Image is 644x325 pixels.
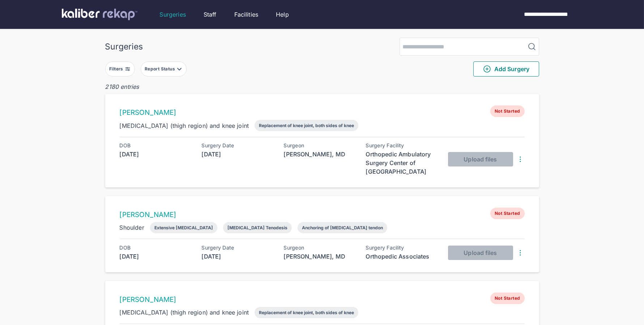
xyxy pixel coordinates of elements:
span: Not Started [490,292,524,304]
div: Orthopedic Associates [366,252,438,261]
div: Replacement of knee joint, both sides of knee [259,310,354,315]
div: Shoulder [120,223,144,232]
img: PlusCircleGreen.5fd88d77.svg [483,65,491,73]
button: Upload files [448,246,513,260]
div: Extensive [MEDICAL_DATA] [154,225,213,230]
div: Surgery Date [202,143,274,148]
a: Surgeries [160,10,186,19]
div: [PERSON_NAME], MD [284,252,356,261]
div: [DATE] [120,252,192,261]
img: DotsThreeVertical.31cb0eda.svg [516,248,525,257]
button: Upload files [448,152,513,166]
img: faders-horizontal-grey.d550dbda.svg [125,66,131,72]
div: DOB [120,143,192,148]
button: Filters [105,61,135,77]
button: Add Surgery [473,61,539,77]
span: Not Started [490,105,524,117]
div: Filters [109,66,125,72]
div: [DATE] [202,150,274,159]
div: Surgery Facility [366,143,438,148]
a: [PERSON_NAME] [120,211,176,219]
div: Surgeon [284,143,356,148]
img: filter-caret-down-grey.b3560631.svg [176,66,182,72]
div: [MEDICAL_DATA] (thigh region) and knee joint [120,121,249,130]
div: [PERSON_NAME], MD [284,150,356,159]
div: [MEDICAL_DATA] (thigh region) and knee joint [120,308,249,317]
a: Facilities [234,10,259,19]
div: Orthopedic Ambulatory Surgery Center of [GEOGRAPHIC_DATA] [366,150,438,176]
div: [DATE] [120,150,192,159]
button: Report Status [141,61,187,77]
img: MagnifyingGlass.1dc66aab.svg [528,42,536,51]
div: [DATE] [202,252,274,261]
div: 2180 entries [105,82,539,91]
div: DOB [120,245,192,251]
a: Staff [204,10,217,19]
a: [PERSON_NAME] [120,295,176,304]
a: [PERSON_NAME] [120,108,176,117]
div: Surgeon [284,245,356,251]
div: Surgeries [105,42,143,52]
div: Surgery Date [202,245,274,251]
div: Report Status [145,66,176,72]
div: Replacement of knee joint, both sides of knee [259,123,354,128]
span: Add Surgery [483,65,529,73]
span: Not Started [490,208,524,219]
span: Upload files [464,249,497,256]
a: Help [276,10,289,19]
span: Upload files [464,156,497,163]
div: Surgery Facility [366,245,438,251]
div: [MEDICAL_DATA] Tenodesis [227,225,287,230]
img: DotsThreeVertical.31cb0eda.svg [516,155,525,164]
img: kaliber labs logo [62,9,137,20]
div: Anchoring of [MEDICAL_DATA] tendon [302,225,383,230]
